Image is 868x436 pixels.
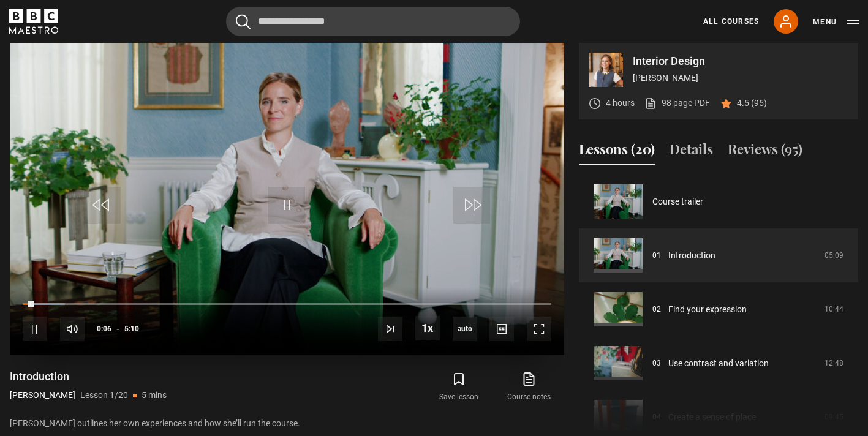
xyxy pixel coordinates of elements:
button: Reviews (95) [728,139,802,165]
button: Save lesson [424,369,494,405]
a: Introduction [668,249,715,262]
button: Mute [60,317,85,341]
input: Search [226,7,520,36]
p: [PERSON_NAME] [633,72,848,85]
a: Use contrast and variation [668,357,769,370]
p: 4.5 (95) [737,97,767,110]
button: Pause [23,317,47,341]
span: 0:06 [97,318,111,340]
button: Next Lesson [378,317,402,341]
p: 4 hours [606,97,635,110]
span: auto [453,317,477,341]
svg: BBC Maestro [9,9,58,34]
p: Lesson 1/20 [80,389,128,402]
a: Course notes [494,369,564,405]
button: Captions [489,317,514,341]
h1: Introduction [10,369,167,384]
button: Playback Rate [415,316,440,340]
p: [PERSON_NAME] outlines her own experiences and how she’ll run the course. [10,417,564,430]
span: - [116,325,119,333]
p: Interior Design [633,56,848,67]
div: Current quality: 720p [453,317,477,341]
p: [PERSON_NAME] [10,389,75,402]
a: 98 page PDF [644,97,710,110]
a: Course trailer [652,195,703,208]
button: Toggle navigation [813,16,859,28]
span: 5:10 [124,318,139,340]
a: Find your expression [668,303,747,316]
video-js: Video Player [10,43,564,355]
a: All Courses [703,16,759,27]
button: Lessons (20) [579,139,655,165]
button: Fullscreen [527,317,551,341]
button: Details [670,139,713,165]
button: Submit the search query [236,14,251,29]
div: Progress Bar [23,303,551,306]
p: 5 mins [142,389,167,402]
